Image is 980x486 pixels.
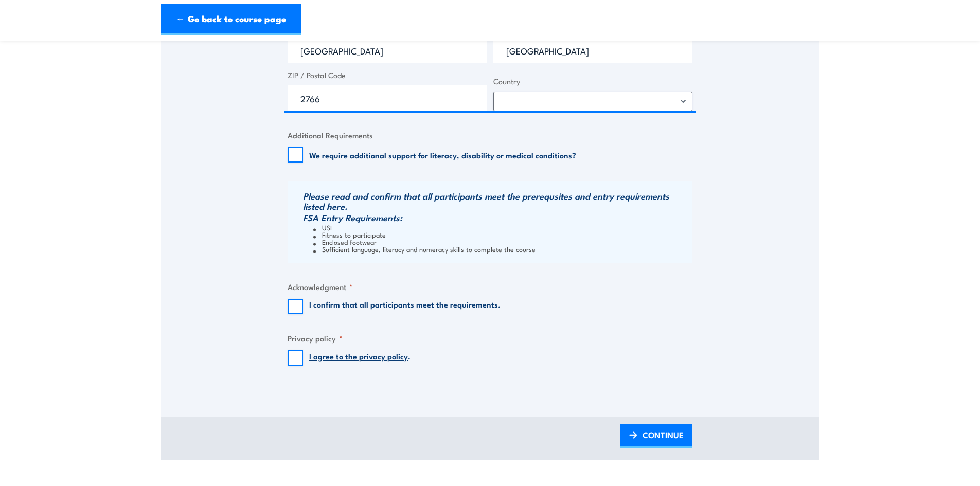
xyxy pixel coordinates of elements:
li: USI [313,224,690,231]
legend: Privacy policy [288,332,343,344]
h3: FSA Entry Requirements: [303,212,690,223]
label: We require additional support for literacy, disability or medical conditions? [309,150,576,160]
a: ← Go back to course page [161,4,301,35]
li: Fitness to participate [313,231,690,238]
h3: Please read and confirm that all participants meet the prerequsites and entry requirements listed... [303,191,690,211]
a: I agree to the privacy policy [309,350,408,362]
li: Enclosed footwear [313,238,690,245]
label: ZIP / Postal Code [288,69,487,81]
a: CONTINUE [620,424,692,448]
legend: Acknowledgment [288,281,353,293]
li: Sufficient language, literacy and numeracy skills to complete the course [313,245,690,253]
label: . [309,350,411,366]
label: Country [493,76,693,87]
span: CONTINUE [643,421,684,448]
label: I confirm that all participants meet the requirements. [309,299,501,314]
legend: Additional Requirements [288,129,373,141]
